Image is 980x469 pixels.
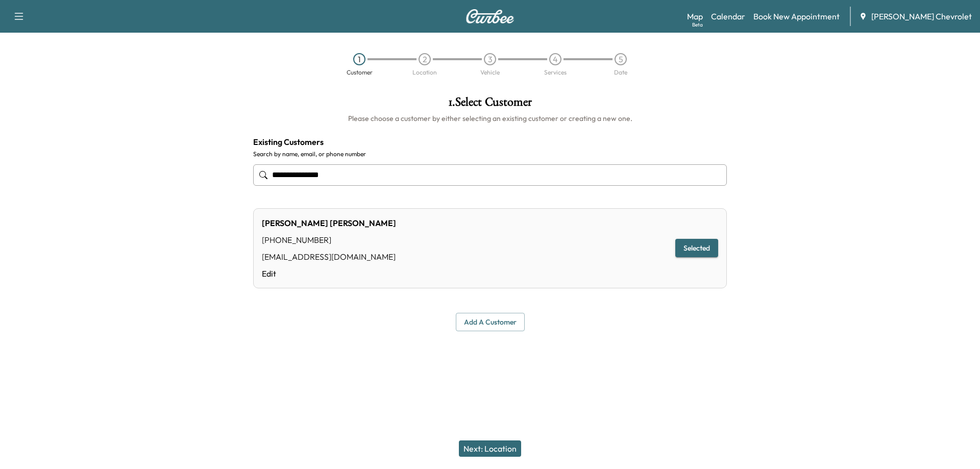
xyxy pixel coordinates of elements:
div: [EMAIL_ADDRESS][DOMAIN_NAME] [262,251,396,263]
a: Calendar [711,10,745,22]
h1: 1 . Select Customer [253,96,727,113]
div: Beta [692,21,703,29]
div: Customer [347,69,373,76]
a: Edit [262,267,396,280]
div: 3 [484,53,496,65]
div: [PERSON_NAME] [PERSON_NAME] [262,217,396,229]
button: Selected [675,239,718,258]
label: Search by name, email, or phone number [253,150,727,158]
div: Date [614,69,627,76]
div: Vehicle [480,69,500,76]
img: Curbee Logo [465,9,514,23]
a: Book New Appointment [753,10,840,22]
a: MapBeta [687,10,703,22]
h6: Please choose a customer by either selecting an existing customer or creating a new one. [253,113,727,124]
div: 1 [353,53,365,65]
div: 2 [419,53,431,65]
h4: Existing Customers [253,136,727,148]
button: Add a customer [456,313,525,332]
div: [PHONE_NUMBER] [262,234,396,246]
button: Next: Location [459,440,521,457]
div: Services [544,69,567,76]
div: Location [412,69,437,76]
div: 4 [549,53,561,65]
span: [PERSON_NAME] Chevrolet [871,10,972,22]
div: 5 [615,53,627,65]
